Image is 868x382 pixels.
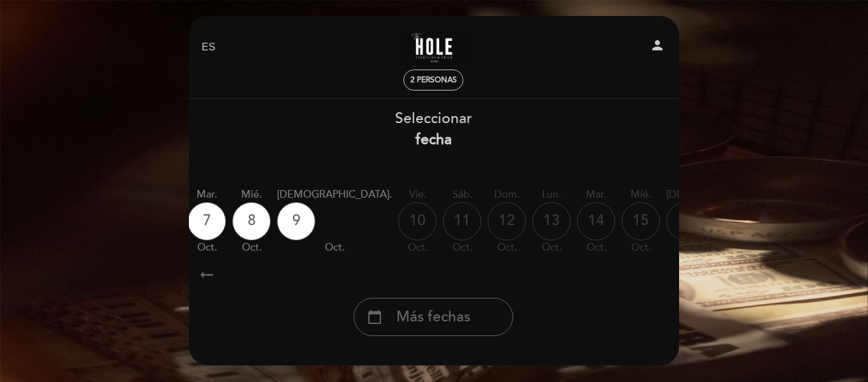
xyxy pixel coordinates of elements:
div: Seleccionar [188,108,679,151]
div: oct. [622,240,660,255]
div: 13 [532,202,571,240]
div: 15 [622,202,660,240]
div: oct. [577,240,615,255]
div: mar. [577,187,615,202]
div: sáb. [443,187,481,202]
div: dom. [488,187,526,202]
div: [DEMOGRAPHIC_DATA]. [666,187,781,202]
div: mié. [232,187,271,202]
div: mié. [622,187,660,202]
div: [DEMOGRAPHIC_DATA]. [277,187,392,202]
i: arrow_right_alt [197,261,216,288]
div: 8 [232,202,271,240]
div: oct. [277,240,392,255]
div: 16 [666,202,705,240]
div: 12 [488,202,526,240]
b: fecha [415,131,452,149]
span: Más fechas [396,307,470,328]
div: vie. [398,187,437,202]
div: oct. [232,240,271,255]
div: 10 [398,202,437,240]
div: 14 [577,202,615,240]
i: person [650,38,665,53]
div: lun. [532,187,571,202]
div: 7 [188,202,226,240]
a: The Hole Bar [354,30,513,65]
div: oct. [666,240,781,255]
i: calendar_today [367,306,382,328]
div: mar. [188,187,226,202]
div: oct. [188,240,226,255]
div: oct. [488,240,526,255]
div: 11 [443,202,481,240]
span: 2 personas [410,75,457,85]
div: oct. [398,240,437,255]
button: person [650,38,665,57]
div: oct. [532,240,571,255]
div: 9 [277,202,315,240]
div: oct. [443,240,481,255]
